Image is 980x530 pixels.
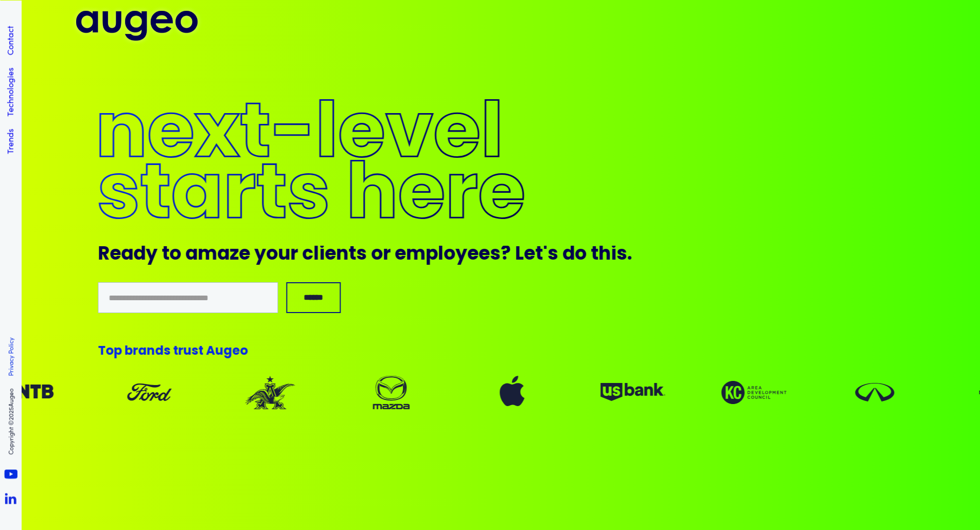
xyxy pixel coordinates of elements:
[543,245,547,264] div: '
[6,407,15,420] span: 2025
[290,245,298,264] div: r
[98,282,882,317] form: Email Form 2
[239,245,250,264] div: e
[395,245,406,264] div: e
[155,345,164,358] div: d
[627,245,632,264] div: .
[383,245,390,264] div: r
[714,376,793,409] div: 6 of 14
[575,245,586,264] div: o
[348,245,356,264] div: t
[834,376,914,409] div: 7 of 14
[198,245,217,264] div: m
[319,245,325,264] div: i
[215,345,223,358] div: u
[232,345,240,358] div: e
[425,245,438,264] div: p
[501,245,511,264] div: ?
[191,345,198,358] div: s
[266,245,278,264] div: o
[121,245,133,264] div: a
[616,245,627,264] div: s
[229,245,239,264] div: z
[325,245,336,264] div: e
[110,245,121,264] div: e
[467,245,478,264] div: e
[133,245,146,264] div: d
[524,245,535,264] div: e
[351,376,431,409] div: 3 of 14
[591,245,598,264] div: t
[198,345,203,358] div: t
[593,376,672,409] img: Client logo: US Bank
[472,376,551,409] img: Client logo: Apple
[535,245,543,264] div: t
[138,345,147,358] div: a
[147,345,155,358] div: n
[4,26,15,55] a: Contact
[472,376,551,409] div: 4 of 14
[173,345,178,358] div: t
[240,345,248,358] div: o
[70,5,204,47] img: Augeo logo
[7,388,15,454] p: Copyright © Augeo
[223,345,232,358] div: g
[478,245,490,264] div: e
[593,376,672,409] div: 5 of 14
[230,376,310,409] img: Client logo: Anheuser-Busch
[455,245,467,264] div: y
[313,245,319,264] div: l
[611,245,616,264] div: i
[278,245,290,264] div: u
[178,345,183,358] div: r
[598,245,611,264] div: h
[98,245,110,264] div: R
[562,245,575,264] div: d
[254,245,266,264] div: y
[98,345,105,358] div: T
[515,245,524,264] div: L
[4,129,15,154] a: Trends
[406,245,425,264] div: m
[162,245,169,264] div: t
[7,337,15,376] a: Privacy Policy
[114,345,122,358] div: p
[4,67,15,116] a: Technologies
[217,245,229,264] div: a
[133,345,138,358] div: r
[124,345,133,358] div: b
[105,345,114,358] div: o
[183,345,191,358] div: u
[185,245,198,264] div: a
[834,376,914,409] img: Client logo: Infiniti
[302,245,313,264] div: c
[714,376,793,409] img: Client logo: Kansas City Area Development Council
[356,245,367,264] div: s
[490,245,501,264] div: s
[146,245,157,264] div: y
[109,376,189,409] div: 1 of 14
[351,376,431,409] img: Client logo: Mazda
[547,245,558,264] div: s
[109,376,189,409] img: Client logo: Ford
[443,245,455,264] div: o
[371,245,383,264] div: o
[164,345,170,358] div: s
[230,376,310,409] div: 2 of 14
[206,345,215,358] div: A
[169,245,181,264] div: o
[336,245,348,264] div: n
[438,245,443,264] div: l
